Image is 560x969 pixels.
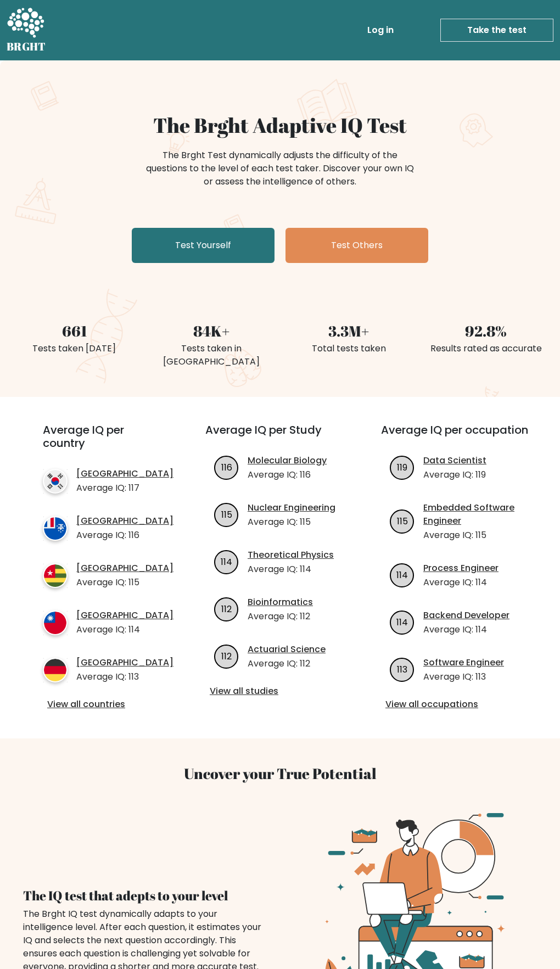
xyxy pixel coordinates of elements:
[76,609,173,622] a: [GEOGRAPHIC_DATA]
[221,556,232,568] text: 114
[397,663,407,676] text: 113
[143,149,417,188] div: The Brght Test dynamically adjusts the difficulty of the questions to the level of each test take...
[396,616,408,629] text: 114
[423,454,486,467] a: Data Scientist
[248,563,334,576] p: Average IQ: 114
[248,468,327,481] p: Average IQ: 116
[76,529,173,542] p: Average IQ: 116
[12,320,136,342] div: 661
[221,603,232,615] text: 112
[248,516,335,529] p: Average IQ: 115
[23,888,267,903] h4: The IQ test that adepts to your level
[210,685,350,698] a: View all studies
[76,670,173,684] p: Average IQ: 113
[396,569,408,581] text: 114
[23,765,537,782] h3: Uncover your True Potential
[248,643,326,656] a: Actuarial Science
[132,228,275,263] a: Test Yourself
[221,508,232,521] text: 115
[396,515,407,528] text: 115
[12,113,548,138] h1: The Brght Adaptive IQ Test
[423,609,509,622] a: Backend Developer
[221,461,232,474] text: 116
[385,698,526,711] a: View all occupations
[285,228,428,263] a: Test Others
[76,562,173,575] a: [GEOGRAPHIC_DATA]
[248,610,313,623] p: Average IQ: 112
[76,623,173,636] p: Average IQ: 114
[423,529,530,542] p: Average IQ: 115
[221,650,232,663] text: 112
[76,481,173,495] p: Average IQ: 117
[149,320,273,342] div: 84K+
[397,461,407,474] text: 119
[423,501,530,528] a: Embedded Software Engineer
[12,342,136,355] div: Tests taken [DATE]
[43,658,68,682] img: country
[43,423,166,463] h3: Average IQ per country
[7,40,46,53] h5: BRGHT
[43,469,68,494] img: country
[47,698,161,711] a: View all countries
[423,468,486,481] p: Average IQ: 119
[440,19,553,42] a: Take the test
[76,576,173,589] p: Average IQ: 115
[248,548,334,562] a: Theoretical Physics
[424,320,548,342] div: 92.8%
[7,4,46,56] a: BRGHT
[423,562,499,575] a: Process Engineer
[363,19,398,41] a: Log in
[43,516,68,541] img: country
[43,610,68,635] img: country
[149,342,273,368] div: Tests taken in [GEOGRAPHIC_DATA]
[205,423,355,450] h3: Average IQ per Study
[423,670,504,684] p: Average IQ: 113
[248,596,313,609] a: Bioinformatics
[424,342,548,355] div: Results rated as accurate
[248,501,335,514] a: Nuclear Engineering
[423,656,504,669] a: Software Engineer
[423,576,499,589] p: Average IQ: 114
[76,656,173,669] a: [GEOGRAPHIC_DATA]
[287,342,411,355] div: Total tests taken
[43,563,68,588] img: country
[248,657,326,670] p: Average IQ: 112
[381,423,530,450] h3: Average IQ per occupation
[76,467,173,480] a: [GEOGRAPHIC_DATA]
[76,514,173,528] a: [GEOGRAPHIC_DATA]
[423,623,509,636] p: Average IQ: 114
[248,454,327,467] a: Molecular Biology
[287,320,411,342] div: 3.3M+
